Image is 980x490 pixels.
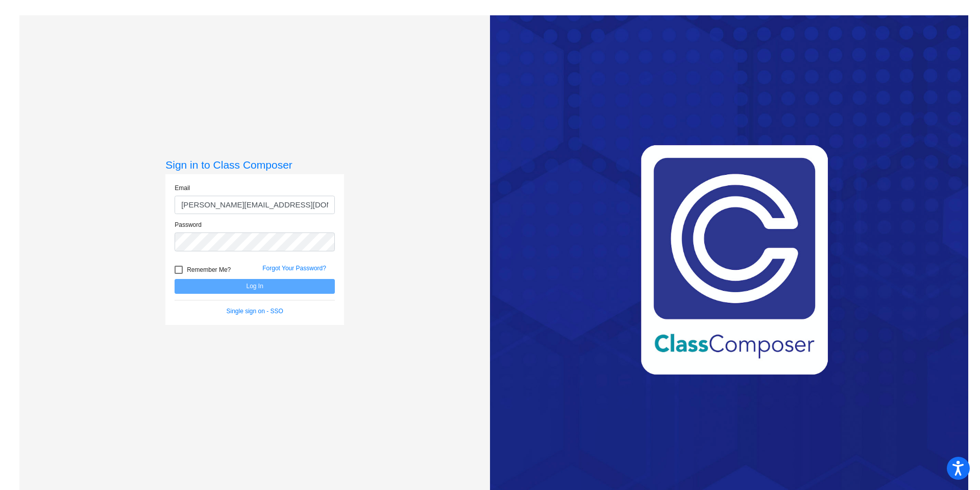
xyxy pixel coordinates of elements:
[262,265,326,272] a: Forgot Your Password?
[175,220,202,229] label: Password
[227,308,283,315] a: Single sign on - SSO
[175,279,335,294] button: Log In
[187,264,231,276] span: Remember Me?
[175,183,190,193] label: Email
[165,158,344,171] h3: Sign in to Class Composer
